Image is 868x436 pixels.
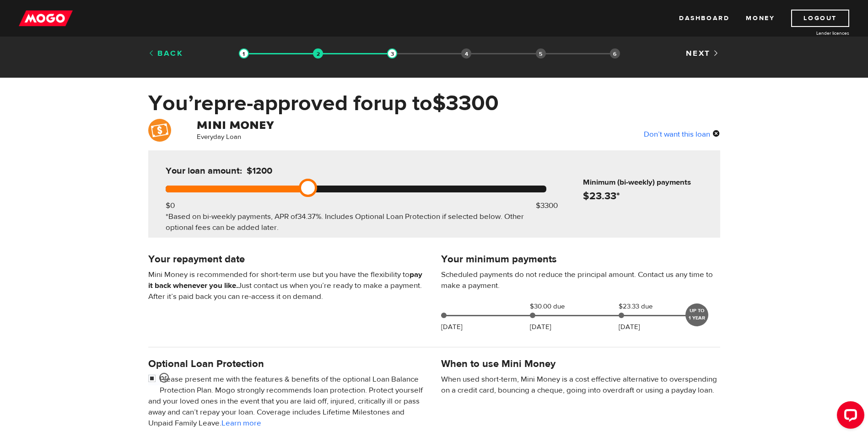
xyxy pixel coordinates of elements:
[313,48,323,58] img: transparent-188c492fd9eaac0f573672f40bb141c2.gif
[148,374,160,385] input: <span class="smiley-face happy"></span>
[387,48,397,58] img: transparent-188c492fd9eaac0f573672f40bb141c2.gif
[166,200,175,211] div: $0
[830,398,868,436] iframe: LiveChat chat widget
[686,48,720,58] a: Next
[148,253,427,266] h4: Your repayment date
[148,269,427,302] p: Mini Money is recommended for short-term use but you have the flexibility to Just contact us when...
[239,48,249,58] img: transparent-188c492fd9eaac0f573672f40bb141c2.gif
[644,128,720,140] div: Don’t want this loan
[221,418,261,428] a: Learn more
[619,301,664,312] span: $23.33 due
[148,374,427,429] p: Please present me with the features & benefits of the optional Loan Balance Protection Plan. Mogo...
[791,10,849,27] a: Logout
[530,301,576,312] span: $30.00 due
[746,10,775,27] a: Money
[441,253,720,266] h4: Your minimum payments
[166,211,546,233] div: *Based on bi-weekly payments, APR of . Includes Optional Loan Protection if selected below. Other...
[583,190,717,202] h4: $
[441,269,720,291] p: Scheduled payments do not reduce the principal amount. Contact us any time to make a payment.
[247,165,272,176] span: $1200
[589,189,616,202] span: 23.33
[148,91,720,115] h1: You’re pre-approved for up to
[685,303,708,326] div: UP TO 1 YEAR
[781,30,849,37] a: Lender licences
[148,48,183,58] a: Back
[530,322,551,333] p: [DATE]
[148,357,427,370] h4: Optional Loan Protection
[441,322,463,333] p: [DATE]
[679,10,729,27] a: Dashboard
[432,90,499,117] span: $3300
[619,322,640,333] p: [DATE]
[441,357,555,370] h4: When to use Mini Money
[19,10,73,27] img: mogo_logo-11ee424be714fa7cbb0f0f49df9e16ec.png
[148,270,422,291] b: pay it back whenever you like.
[583,177,717,188] h6: Minimum (bi-weekly) payments
[297,212,321,222] span: 34.37%
[166,165,352,176] h5: Your loan amount:
[536,200,558,211] div: $3300
[441,374,720,396] p: When used short-term, Mini Money is a cost effective alternative to overspending on a credit card...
